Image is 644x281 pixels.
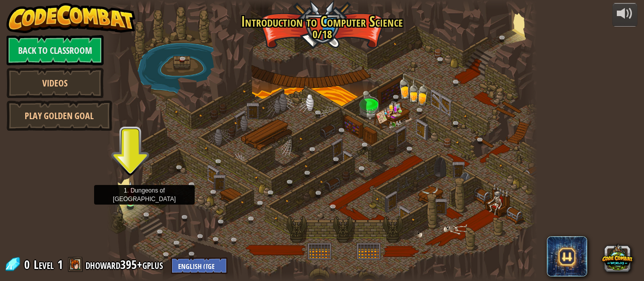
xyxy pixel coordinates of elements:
a: Back to Classroom [7,35,104,65]
button: Adjust volume [612,3,637,27]
img: level-banner-unstarted.png [126,181,135,203]
span: Level [34,256,54,273]
a: dhoward395+gplus [86,256,166,272]
img: CodeCombat - Learn how to code by playing a game [7,3,135,33]
a: Videos [7,68,104,98]
span: 0 [24,256,33,272]
a: Play Golden Goal [7,101,112,131]
span: 1 [57,256,63,272]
